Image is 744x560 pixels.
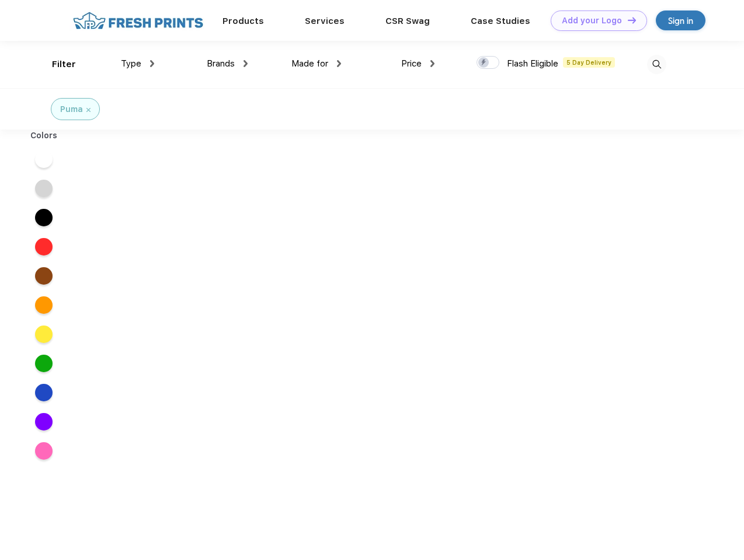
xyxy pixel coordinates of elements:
[291,58,328,69] span: Made for
[222,16,264,26] a: Products
[22,129,67,142] div: Colors
[401,58,422,69] span: Price
[69,10,207,31] img: fo%20logo%202.webp
[121,58,141,69] span: Type
[385,16,430,26] a: CSR Swag
[150,60,154,67] img: dropdown.png
[563,57,615,68] span: 5 Day Delivery
[60,103,83,116] div: Puma
[207,58,235,69] span: Brands
[628,17,636,23] img: DT
[647,55,666,74] img: desktop_search.svg
[668,14,693,27] div: Sign in
[337,60,341,67] img: dropdown.png
[507,58,558,69] span: Flash Eligible
[52,58,76,71] div: Filter
[562,16,622,26] div: Add your Logo
[244,60,248,67] img: dropdown.png
[656,10,705,30] a: Sign in
[305,16,345,26] a: Services
[430,60,434,67] img: dropdown.png
[86,108,91,112] img: filter_cancel.svg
